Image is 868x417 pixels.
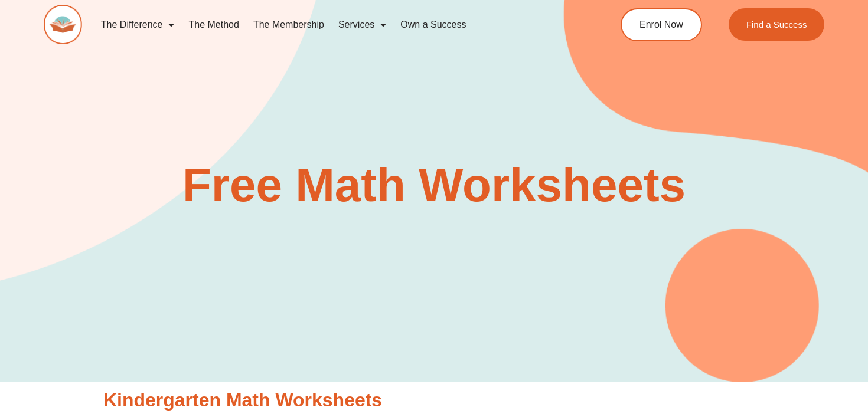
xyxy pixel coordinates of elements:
a: The Difference [94,11,182,38]
h2: Kindergarten Math Worksheets [103,388,765,413]
span: Find a Success [746,20,807,29]
a: Enrol Now [621,8,702,41]
iframe: Chat Widget [665,284,868,417]
a: Find a Success [729,8,825,41]
a: Own a Success [393,11,473,38]
nav: Menu [94,11,576,38]
h2: Free Math Worksheets [97,162,771,209]
a: Services [331,11,393,38]
a: The Membership [246,11,331,38]
a: The Method [181,11,246,38]
span: Enrol Now [639,20,683,29]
